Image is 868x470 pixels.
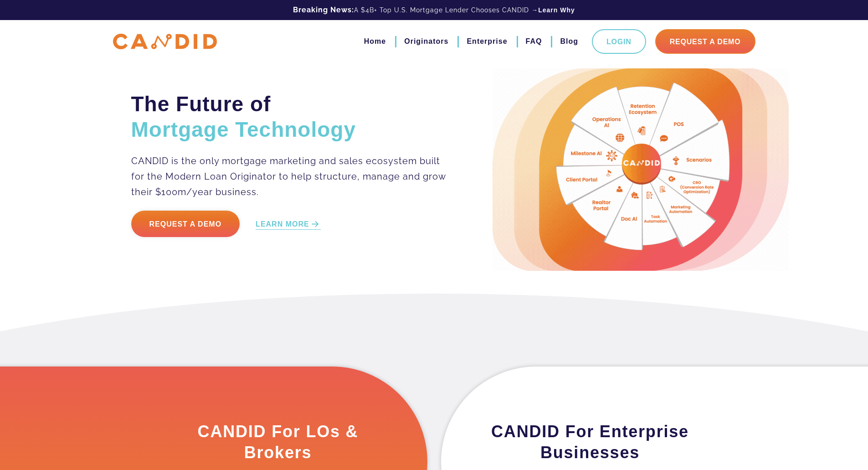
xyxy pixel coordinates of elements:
h2: The Future of [131,91,447,142]
h3: CANDID For Enterprise Businesses [487,421,694,463]
a: Request A Demo [655,29,755,54]
img: CANDID APP [113,34,217,50]
b: Breaking News: [293,5,354,14]
a: Home [364,34,386,49]
a: FAQ [526,34,542,49]
a: Blog [560,34,578,49]
a: Request a Demo [131,211,240,237]
a: Login [592,29,646,54]
a: Originators [404,34,448,49]
a: Enterprise [467,34,507,49]
span: Mortgage Technology [131,118,356,141]
a: LEARN MORE [256,219,321,230]
h3: CANDID For LOs & Brokers [175,421,382,463]
p: CANDID is the only mortgage marketing and sales ecosystem built for the Modern Loan Originator to... [131,153,447,200]
img: Candid Hero Image [493,68,789,271]
a: Learn Why [538,5,575,15]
